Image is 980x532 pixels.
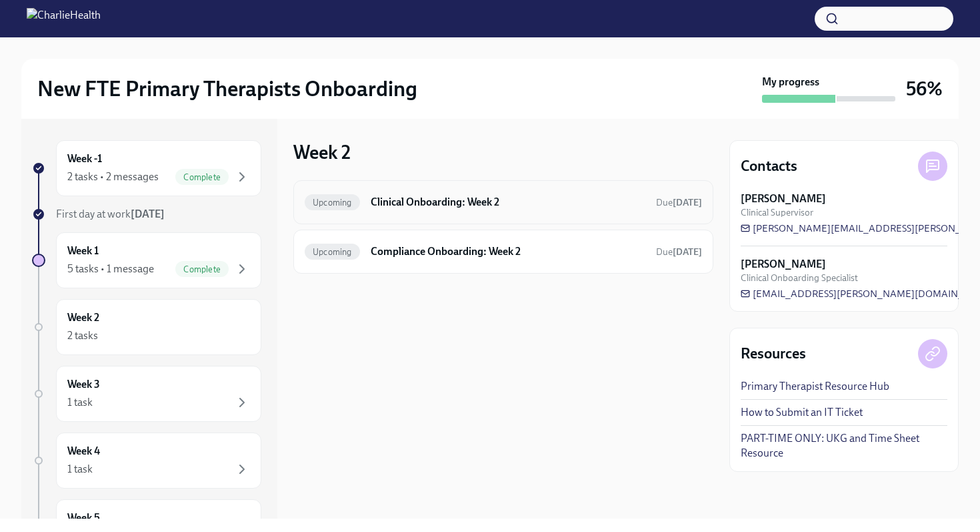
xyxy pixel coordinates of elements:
[741,405,863,420] a: How to Submit an IT Ticket
[32,140,261,196] a: Week -12 tasks • 2 messagesComplete
[762,75,819,89] strong: My progress
[741,156,797,176] h4: Contacts
[741,379,889,394] a: Primary Therapist Resource Hub
[371,195,645,210] h6: Clinical Onboarding: Week 2
[67,377,100,392] h6: Week 3
[67,462,93,477] div: 1 task
[131,208,165,220] strong: [DATE]
[741,192,826,206] strong: [PERSON_NAME]
[67,328,98,343] div: 2 tasks
[67,395,93,410] div: 1 task
[741,272,858,284] span: Clinical Onboarding Specialist
[37,75,417,102] h2: New FTE Primary Therapists Onboarding
[656,246,702,258] span: Due
[56,208,165,220] span: First day at work
[175,264,229,274] span: Complete
[32,433,261,489] a: Week 41 task
[371,244,645,259] h6: Compliance Onboarding: Week 2
[741,257,826,272] strong: [PERSON_NAME]
[293,140,351,164] h3: Week 2
[67,152,102,166] h6: Week -1
[67,170,159,184] div: 2 tasks • 2 messages
[67,511,100,525] h6: Week 5
[673,197,702,208] strong: [DATE]
[67,444,100,459] h6: Week 4
[656,197,702,208] span: Due
[656,246,702,258] span: October 18th, 2025 07:00
[175,172,229,182] span: Complete
[32,366,261,422] a: Week 31 task
[67,262,154,276] div: 5 tasks • 1 message
[673,246,702,258] strong: [DATE]
[305,247,360,257] span: Upcoming
[656,196,702,209] span: October 18th, 2025 07:00
[305,198,360,208] span: Upcoming
[32,232,261,288] a: Week 15 tasks • 1 messageComplete
[32,299,261,355] a: Week 22 tasks
[741,344,806,364] h4: Resources
[67,244,99,258] h6: Week 1
[906,77,943,101] h3: 56%
[32,207,261,222] a: First day at work[DATE]
[741,431,947,461] a: PART-TIME ONLY: UKG and Time Sheet Resource
[27,8,101,29] img: CharlieHealth
[67,310,99,325] h6: Week 2
[741,206,813,219] span: Clinical Supervisor
[305,192,702,213] a: UpcomingClinical Onboarding: Week 2Due[DATE]
[305,241,702,262] a: UpcomingCompliance Onboarding: Week 2Due[DATE]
